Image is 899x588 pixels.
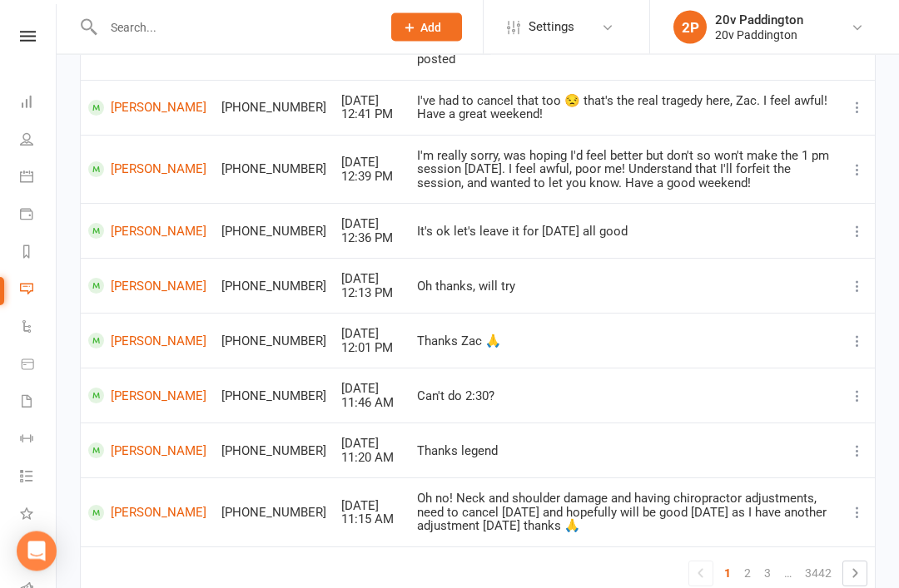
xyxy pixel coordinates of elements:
a: [PERSON_NAME] [88,279,206,294]
div: Hey [PERSON_NAME]! Happy [DATE]! Because of the beach house project I will be taking a little bre... [417,12,832,67]
div: 20v Paddington [715,27,803,42]
a: Product Sales [20,347,57,384]
a: Calendar [20,160,57,197]
div: [PHONE_NUMBER] [221,506,326,521]
div: [PHONE_NUMBER] [221,280,326,294]
div: [PHONE_NUMBER] [221,335,326,349]
a: Dashboard [20,85,57,122]
div: [PHONE_NUMBER] [221,163,326,177]
div: 12:39 PM [341,170,402,185]
a: [PERSON_NAME] [88,506,206,521]
a: [PERSON_NAME] [88,443,206,459]
span: Add [420,21,441,34]
a: [PERSON_NAME] [88,388,206,404]
div: [DATE] [341,383,402,397]
a: 1 [718,562,738,586]
div: Oh no! Neck and shoulder damage and having chiropractor adjustments, need to cancel [DATE] and ho... [417,492,832,534]
div: 12:36 PM [341,232,402,246]
div: 11:15 AM [341,513,402,527]
a: Reports [20,235,57,272]
div: 11:20 AM [341,452,402,466]
div: Open Intercom Messenger [17,531,57,571]
div: 2P [673,11,707,44]
a: [PERSON_NAME] [88,162,206,178]
a: … [777,562,798,586]
input: Search... [98,16,370,39]
div: It's ok let's leave it for [DATE] all good [417,225,832,240]
div: [PHONE_NUMBER] [221,390,326,404]
div: I'm really sorry, was hoping I'd feel better but don't so won't make the 1 pm session [DATE]. I f... [417,150,832,191]
div: [DATE] [341,218,402,232]
div: [PHONE_NUMBER] [221,445,326,459]
div: [PHONE_NUMBER] [221,101,326,116]
div: [DATE] [341,437,402,452]
span: Settings [529,8,574,46]
a: 3442 [798,562,838,586]
div: 12:41 PM [341,108,402,122]
a: What's New [20,497,57,534]
div: [DATE] [341,156,402,170]
a: [PERSON_NAME] [88,224,206,240]
div: 12:01 PM [341,342,402,356]
div: [DATE] [341,500,402,514]
div: 12:13 PM [341,287,402,301]
div: [PHONE_NUMBER] [221,225,326,240]
a: People [20,122,57,160]
div: [DATE] [341,328,402,342]
div: Thanks Zac 🙏 [417,335,832,349]
div: Oh thanks, will try [417,280,832,294]
a: Payments [20,197,57,235]
div: 11:46 AM [341,397,402,411]
div: I've had to cancel that too 😒 that's the real tragedy here, Zac. I feel awful! Have a great weekend! [417,95,832,122]
a: 3 [757,562,777,586]
button: Add [391,13,462,42]
a: 2 [738,562,757,586]
div: 20v Paddington [715,12,803,27]
div: [DATE] [341,95,402,109]
a: [PERSON_NAME] [88,334,206,349]
a: [PERSON_NAME] [88,101,206,116]
div: Thanks legend [417,445,832,459]
div: [DATE] [341,273,402,287]
div: Can't do 2:30? [417,390,832,404]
